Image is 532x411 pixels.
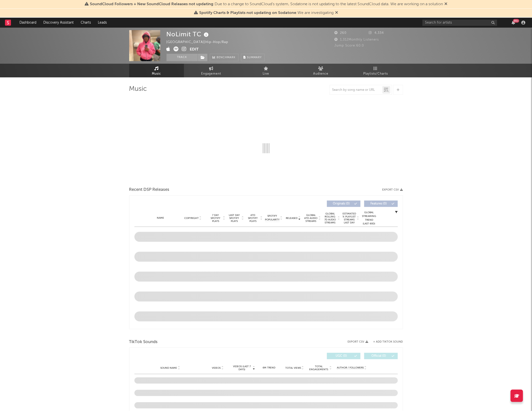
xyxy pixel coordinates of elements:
[285,366,301,369] span: Total Views
[257,366,281,370] div: 6M Trend
[304,214,318,223] span: Global ATD Audio Streams
[513,19,519,23] div: 99 +
[335,44,364,47] span: Jump Score: 60.0
[335,38,379,41] span: 1,312 Monthly Listeners
[382,188,403,191] button: Export CSV
[217,55,236,61] span: Benchmark
[201,71,221,77] span: Engagement
[209,214,222,223] span: 7 Day Spotify Plays
[364,353,398,359] button: Official(0)
[335,31,347,35] span: 260
[444,2,447,6] span: Dismiss
[286,217,298,220] span: Released
[512,21,515,25] button: 99+
[367,355,390,358] span: Official ( 0 )
[330,202,353,205] span: Originals ( 0 )
[190,47,199,53] button: Edit
[129,339,158,345] span: TikTok Sounds
[167,54,198,61] button: Track
[313,71,328,77] span: Audience
[309,365,329,371] span: Total Engagements
[16,18,40,28] a: Dashboard
[129,187,170,193] span: Recent DSP Releases
[348,64,403,77] a: Playlists/Charts
[152,71,161,77] span: Music
[77,18,94,28] a: Charts
[369,31,384,35] span: 4,334
[144,216,177,220] div: Name
[364,201,398,207] button: Features(0)
[94,18,110,28] a: Leads
[330,355,353,358] span: UGC ( 0 )
[323,212,337,224] span: Global Rolling 7D Audio Streams
[184,64,239,77] a: Engagement
[129,64,184,77] a: Music
[161,366,177,369] span: Sound Name
[348,340,368,343] button: Export CSV
[265,214,280,222] span: Spotify Popularity
[228,214,241,223] span: Last Day Spotify Plays
[362,211,377,226] div: Global Streaming Trend (Last 60D)
[337,366,364,369] span: Author / Followers
[199,11,334,15] span: : We are investigating
[363,71,388,77] span: Playlists/Charts
[327,201,360,207] button: Originals(0)
[241,54,265,61] button: Summary
[368,341,403,343] button: + Add TikTok Sound
[210,54,238,61] a: Benchmark
[232,365,252,371] span: Videos (last 7 days)
[167,39,234,45] div: [GEOGRAPHIC_DATA] | Hip-Hop/Rap
[330,88,382,92] input: Search by song name or URL
[40,18,77,28] a: Discovery Assistant
[263,71,269,77] span: Live
[199,11,296,15] span: Spotify Charts & Playlists not updating on Sodatone
[327,353,360,359] button: UGC(0)
[367,202,390,205] span: Features ( 0 )
[373,341,403,343] button: + Add TikTok Sound
[90,2,213,6] span: SoundCloud Followers + New SoundCloud Releases not updating
[167,30,210,38] div: NoLimit TC
[294,64,348,77] a: Audience
[335,11,338,15] span: Dismiss
[212,366,221,369] span: Videos
[90,2,443,6] span: : Due to a change to SoundCloud's system, Sodatone is not updating to the latest SoundCloud data....
[239,64,294,77] a: Live
[247,56,262,59] span: Summary
[184,217,199,220] span: Copyright
[246,214,260,223] span: ATD Spotify Plays
[422,20,497,26] input: Search for artists
[343,212,356,224] span: Estimated % Playlist Streams Last Day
